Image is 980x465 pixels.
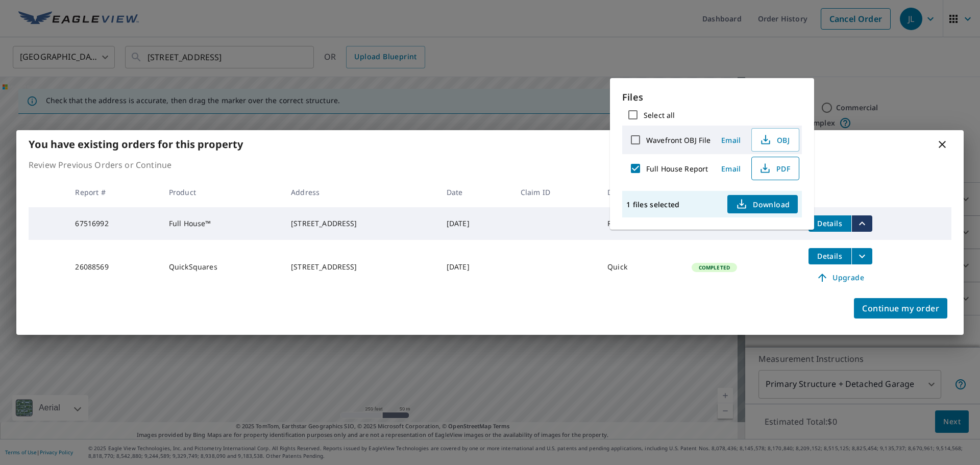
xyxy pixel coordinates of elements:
button: detailsBtn-26088569 [808,248,851,264]
button: PDF [751,157,799,180]
span: Email [719,164,743,174]
th: Date [438,177,512,207]
label: Select all [644,110,675,120]
p: Files [622,90,802,104]
button: Email [715,132,747,148]
td: [DATE] [438,240,512,294]
th: Address [283,177,438,207]
span: Details [815,251,845,261]
button: filesDropdownBtn-67516992 [851,215,872,232]
p: 1 files selected [626,200,679,209]
td: QuickSquares [161,240,283,294]
th: Claim ID [512,177,599,207]
span: Completed [693,264,736,271]
button: filesDropdownBtn-26088569 [851,248,872,264]
td: Quick [599,240,683,294]
div: [STREET_ADDRESS] [291,262,430,272]
button: OBJ [751,128,799,152]
td: [DATE] [438,207,512,240]
span: Email [719,135,743,145]
span: Details [815,218,845,228]
div: [STREET_ADDRESS] [291,218,430,229]
span: Upgrade [815,272,866,284]
label: Full House Report [646,164,708,174]
th: Delivery [599,177,683,207]
button: Continue my order [854,298,947,319]
th: Report # [67,177,160,207]
label: Wavefront OBJ File [646,135,710,145]
th: Product [161,177,283,207]
button: detailsBtn-67516992 [808,215,851,232]
a: Upgrade [808,270,872,286]
span: Download [736,198,790,210]
button: Download [727,195,798,213]
td: Full House™ [161,207,283,240]
p: Review Previous Orders or Continue [29,159,951,171]
td: Regular [599,207,683,240]
td: 67516992 [67,207,160,240]
span: Continue my order [862,301,939,315]
td: 26088569 [67,240,160,294]
button: Email [715,161,747,177]
span: OBJ [758,134,791,146]
span: PDF [758,162,791,175]
b: You have existing orders for this property [29,137,243,151]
